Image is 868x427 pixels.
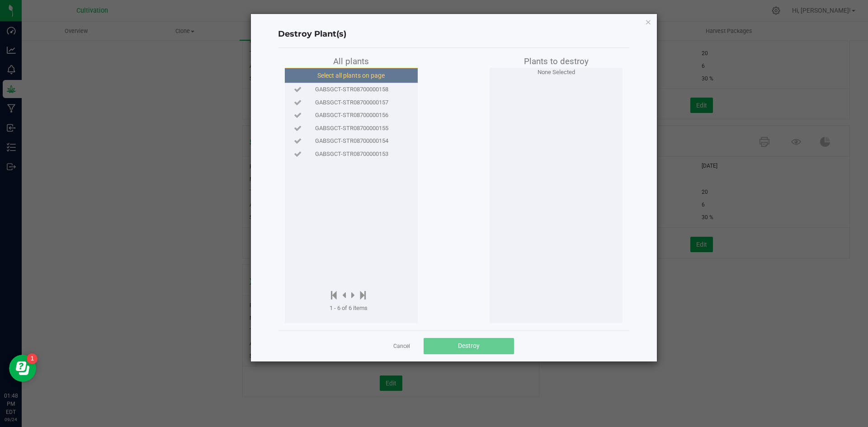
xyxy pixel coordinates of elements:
span: Select plant to destroy [294,136,302,145]
button: Destroy [424,338,514,354]
span: Previous [342,293,346,300]
span: Select plant to destroy [294,150,302,159]
iframe: Resource center [9,355,36,382]
span: GABSGCT-STR08700000156 [315,111,388,120]
span: Select plant to destroy [294,98,302,107]
span: GABSGCT-STR08700000158 [315,85,388,94]
span: Select plant to destroy [294,124,302,133]
button: Select all plants on page [282,68,420,83]
a: Cancel [393,343,410,350]
div: All plants [285,55,418,68]
iframe: Resource center unread badge [27,353,38,364]
span: Next [351,293,355,300]
span: GABSGCT-STR08700000153 [315,150,388,159]
span: GABSGCT-STR08700000155 [315,124,388,133]
span: 1 - 6 of 6 items [330,305,368,311]
div: Plants to destroy [490,55,623,68]
span: GABSGCT-STR08700000154 [315,136,388,145]
span: Select plant to destroy [294,111,302,120]
span: Destroy [458,342,480,349]
span: Move to first page [331,293,337,300]
h4: Destroy Plant(s) [278,28,630,40]
span: None Selected [538,69,575,75]
span: GABSGCT-STR08700000157 [315,98,388,107]
span: Move to last page [360,293,366,300]
span: Select plant to destroy [294,85,302,94]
